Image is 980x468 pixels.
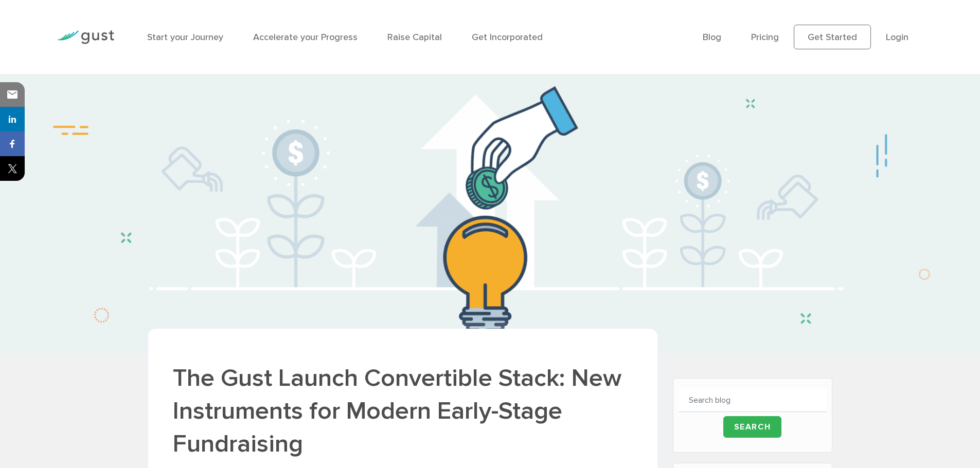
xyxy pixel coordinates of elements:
a: Start your Journey [147,32,223,43]
a: Pricing [751,32,779,43]
a: Accelerate your Progress [253,32,358,43]
a: Blog [703,32,721,43]
input: Search [723,416,782,438]
input: Search blog [679,389,827,412]
a: Get Started [794,25,871,49]
h1: The Gust Launch Convertible Stack: New Instruments for Modern Early-Stage Fundraising [173,362,633,460]
a: Raise Capital [387,32,442,43]
a: Get Incorporated [472,32,543,43]
a: Login [886,32,908,43]
img: Gust Logo [57,30,114,44]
